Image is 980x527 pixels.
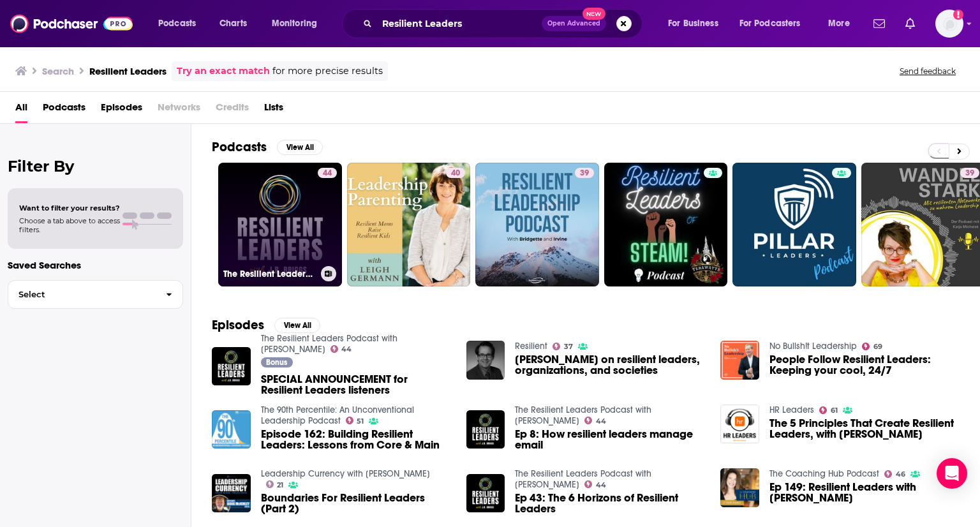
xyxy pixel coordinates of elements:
span: Bonus [266,359,287,366]
button: Show profile menu [935,10,963,38]
a: 44 [318,168,337,178]
span: Monitoring [272,15,317,33]
span: More [828,15,850,33]
a: The Resilient Leaders Podcast with J.R. Briggs [515,468,651,490]
button: Open AdvancedNew [542,16,606,31]
span: Podcasts [158,15,196,33]
button: Send feedback [896,66,960,77]
span: 40 [451,167,460,180]
a: HR Leaders [769,405,814,415]
h3: Resilient Leaders [89,65,167,77]
img: Episode 162: Building Resilient Leaders: Lessons from Core & Main [212,410,251,449]
a: 21 [266,480,284,488]
h3: The Resilient Leaders Podcast with [PERSON_NAME] [223,269,316,279]
span: Networks [158,97,200,123]
span: All [15,97,27,123]
a: EpisodesView All [212,317,320,333]
button: open menu [731,13,819,34]
a: Ep 149: Resilient Leaders with Jacqui Frost [769,482,960,503]
a: The Coaching Hub Podcast [769,468,879,479]
a: 44 [584,480,606,488]
img: User Profile [935,10,963,38]
a: The Resilient Leaders Podcast with J.R. Briggs [261,333,397,355]
span: 61 [831,408,838,413]
h3: Search [42,65,74,77]
h2: Filter By [8,157,183,175]
a: The 5 Principles That Create Resilient Leaders, with Brian Fetherstonhaugh [769,418,960,440]
a: Ep 8: How resilient leaders manage email [515,429,705,450]
span: 21 [277,482,283,488]
span: For Podcasters [739,15,801,33]
a: 61 [819,406,838,414]
a: Episodes [101,97,142,123]
a: 39 [960,168,979,178]
span: Choose a tab above to access filters. [19,216,120,234]
span: Credits [216,97,249,123]
span: SPECIAL ANNOUNCEMENT for Resilient Leaders listeners [261,374,451,396]
a: Resilient [515,341,547,352]
a: Ep 149: Resilient Leaders with Jacqui Frost [720,468,759,507]
span: New [583,8,605,20]
button: open menu [149,13,212,34]
a: The 90th Percentile: An Unconventional Leadership Podcast [261,405,414,426]
a: The Resilient Leaders Podcast with J.R. Briggs [515,405,651,426]
img: Bill Marquard on resilient leaders, organizations, and societies [466,341,505,380]
span: 44 [596,419,606,424]
a: The 5 Principles That Create Resilient Leaders, with Brian Fetherstonhaugh [720,405,759,443]
a: Show notifications dropdown [900,13,920,34]
a: PodcastsView All [212,139,323,155]
span: For Business [668,15,718,33]
span: The 5 Principles That Create Resilient Leaders, with [PERSON_NAME] [769,418,960,440]
span: Want to filter your results? [19,204,120,212]
a: 40 [446,168,465,178]
a: 51 [346,417,364,424]
a: No Bullsh!t Leadership [769,341,857,352]
span: Lists [264,97,283,123]
span: Episode 162: Building Resilient Leaders: Lessons from Core & Main [261,429,451,450]
a: Bill Marquard on resilient leaders, organizations, and societies [515,354,705,376]
span: 37 [564,344,573,350]
button: open menu [659,13,734,34]
a: 69 [862,343,882,350]
div: Search podcasts, credits, & more... [354,9,655,38]
img: People Follow Resilient Leaders: Keeping your cool, 24/7 [720,341,759,380]
input: Search podcasts, credits, & more... [377,13,542,34]
a: 37 [553,343,573,350]
a: Boundaries For Resilient Leaders (Part 2) [261,493,451,514]
button: open menu [819,13,866,34]
span: for more precise results [272,64,383,78]
span: 39 [580,167,589,180]
span: 44 [596,482,606,488]
a: 44 [584,417,606,424]
span: [PERSON_NAME] on resilient leaders, organizations, and societies [515,354,705,376]
a: Podcasts [43,97,85,123]
span: Select [8,290,156,299]
span: 39 [965,167,974,180]
a: People Follow Resilient Leaders: Keeping your cool, 24/7 [769,354,960,376]
button: View All [277,140,323,155]
span: 44 [323,167,332,180]
a: Show notifications dropdown [868,13,890,34]
span: 69 [873,344,882,350]
a: 40 [347,163,471,286]
button: open menu [263,13,334,34]
img: SPECIAL ANNOUNCEMENT for Resilient Leaders listeners [212,347,251,386]
a: 44 [330,345,352,353]
span: Charts [219,15,247,33]
button: Select [8,280,183,309]
img: Boundaries For Resilient Leaders (Part 2) [212,474,251,513]
img: Podchaser - Follow, Share and Rate Podcasts [10,11,133,36]
div: Open Intercom Messenger [937,458,967,489]
a: 39 [575,168,594,178]
p: Saved Searches [8,259,183,271]
span: Logged in as Lydia_Gustafson [935,10,963,38]
a: Ep 8: How resilient leaders manage email [466,410,505,449]
a: 39 [475,163,599,286]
